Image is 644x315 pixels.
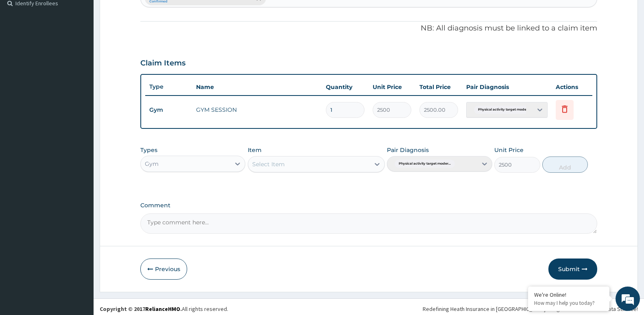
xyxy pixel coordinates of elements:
td: Gym [145,102,192,117]
div: Redefining Heath Insurance in [GEOGRAPHIC_DATA] using Telemedicine and Data Science! [423,305,638,313]
label: Item [248,146,262,154]
div: Gym [145,160,159,168]
a: RelianceHMO [145,305,180,313]
th: Unit Price [369,79,415,95]
th: Actions [552,79,592,95]
textarea: Type your message and hit 'Enter' [4,222,155,250]
div: Chat with us now [42,46,137,56]
button: Add [542,156,588,173]
th: Type [145,79,192,94]
label: Comment [140,202,597,209]
strong: Copyright © 2017 . [100,305,182,313]
th: Name [192,79,322,95]
button: Previous [140,259,187,280]
button: Submit [548,259,597,280]
img: d_794563401_company_1708531726252_794563401 [15,41,33,61]
div: Minimize live chat window [133,4,153,24]
div: We're Online! [534,291,603,298]
th: Pair Diagnosis [462,79,552,95]
label: Types [140,147,157,154]
th: Quantity [322,79,369,95]
th: Total Price [415,79,462,95]
label: Unit Price [494,146,524,154]
h3: Claim Items [140,59,186,68]
div: Select Item [252,160,285,168]
span: We're online! [47,102,112,185]
p: How may I help you today? [534,300,603,306]
td: GYM SESSION [192,102,322,118]
label: Pair Diagnosis [387,146,429,154]
p: NB: All diagnosis must be linked to a claim item [140,23,597,34]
